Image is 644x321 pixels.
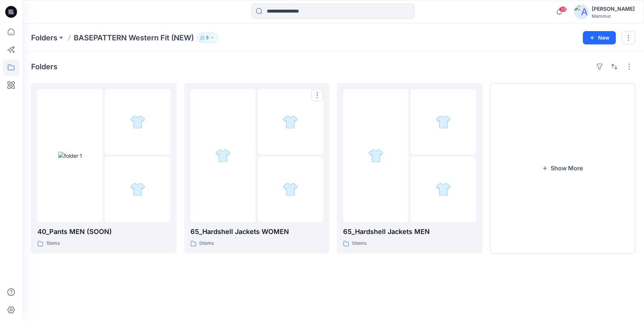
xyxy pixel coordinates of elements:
img: folder 1 [368,148,384,163]
a: folder 1folder 2folder 340_Pants MEN (SOON)1items [31,83,177,254]
p: 5 [206,34,209,42]
p: 0 items [199,240,214,247]
p: BASEPATTERN Western Fit (NEW) [74,33,194,43]
button: New [583,31,616,44]
img: folder 2 [130,114,145,130]
h4: Folders [31,62,57,71]
a: folder 1folder 2folder 365_Hardshell Jackets MEN0items [337,83,482,254]
div: [PERSON_NAME] [592,4,635,13]
button: Show More [490,83,635,254]
img: avatar [574,4,589,19]
p: 0 items [352,240,366,247]
p: 40_Pants MEN (SOON) [37,227,170,237]
button: 5 [197,33,218,43]
div: Mammut [592,13,635,19]
img: folder 3 [436,182,451,197]
a: folder 1folder 2folder 365_Hardshell Jackets WOMEN0items [184,83,330,254]
p: 1 items [46,240,60,247]
img: folder 3 [283,182,298,197]
img: folder 2 [283,114,298,130]
img: folder 1 [215,148,230,163]
p: 65_Hardshell Jackets MEN [343,227,476,237]
img: folder 1 [58,152,82,160]
img: folder 2 [436,114,451,130]
img: folder 3 [130,182,145,197]
a: Folders [31,33,57,43]
span: 39 [559,6,567,12]
p: 65_Hardshell Jackets WOMEN [190,227,323,237]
